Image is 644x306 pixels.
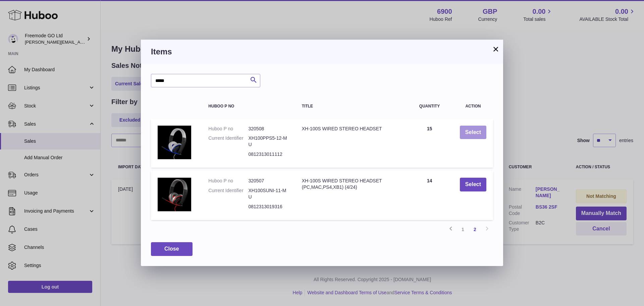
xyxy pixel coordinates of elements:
a: 2 [469,223,481,235]
td: 15 [406,119,453,168]
span: Close [164,246,179,252]
a: 1 [457,223,469,235]
dt: Current Identifier [208,135,248,148]
img: XH-100S WIRED STEREO HEADSET (PC,MAC,PS4,XB1) (4/24) [158,178,191,211]
td: 14 [406,171,453,220]
th: Action [453,97,493,115]
th: Quantity [406,97,453,115]
div: XH-100S WIRED STEREO HEADSET (PC,MAC,PS4,XB1) (4/24) [302,178,399,190]
button: Select [460,126,486,139]
dd: 320508 [249,126,288,132]
th: Huboo P no [202,97,295,115]
div: XH-100S WIRED STEREO HEADSET [302,126,399,132]
th: Title [295,97,406,115]
button: × [492,45,500,53]
h3: Items [151,46,493,57]
dt: Current Identifier [208,187,248,200]
dd: 0812313011112 [249,151,288,158]
dt: Huboo P no [208,126,248,132]
dd: XH100SUNI-11-MU [249,187,288,200]
button: Close [151,242,193,256]
button: Select [460,178,486,191]
dd: 320507 [249,178,288,184]
dd: 0812313019316 [249,204,288,210]
dt: Huboo P no [208,178,248,184]
dd: XH100PPS5-12-MU [249,135,288,148]
img: XH-100S WIRED STEREO HEADSET [158,126,191,159]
